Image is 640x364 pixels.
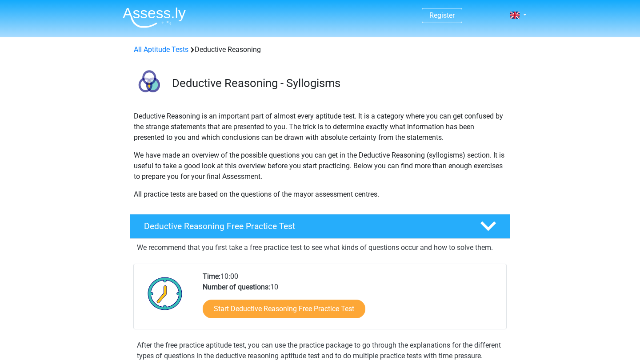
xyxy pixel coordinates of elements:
b: Time: [203,272,220,281]
p: We have made an overview of the possible questions you can get in the Deductive Reasoning (syllog... [134,150,506,182]
img: Clock [143,271,188,316]
a: Start Deductive Reasoning Free Practice Test [203,300,365,318]
a: Deductive Reasoning Free Practice Test [126,214,514,239]
img: deductive reasoning [130,66,168,103]
img: Assessly [123,7,186,28]
div: Deductive Reasoning [130,44,510,55]
h3: Deductive Reasoning - Syllogisms [172,76,503,90]
b: Number of questions: [203,283,270,291]
h4: Deductive Reasoning Free Practice Test [144,221,466,231]
p: All practice tests are based on the questions of the mayor assessment centres. [134,189,506,200]
div: 10:00 10 [196,271,506,329]
div: After the free practice aptitude test, you can use the practice package to go through the explana... [133,340,507,361]
a: All Aptitude Tests [134,45,188,54]
a: Register [429,11,455,20]
p: We recommend that you first take a free practice test to see what kinds of questions occur and ho... [137,242,503,253]
p: Deductive Reasoning is an important part of almost every aptitude test. It is a category where yo... [134,111,506,143]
